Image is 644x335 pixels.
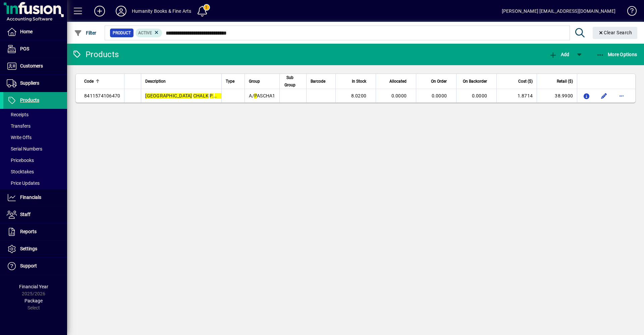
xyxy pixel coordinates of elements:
[557,78,573,85] span: Retail ($)
[284,74,303,89] div: Sub Group
[89,5,110,17] button: Add
[311,78,325,85] span: Barcode
[3,166,67,177] a: Stocktakes
[24,298,43,303] span: Package
[3,143,67,155] a: Serial Numbers
[19,284,48,289] span: Financial Year
[3,206,67,223] a: Staff
[463,78,487,85] span: On Backorder
[7,135,32,140] span: Write Offs
[391,93,407,98] span: 0.0000
[210,93,214,98] em: P.
[193,93,209,98] em: CHALK
[596,52,637,57] span: More Options
[352,78,366,85] span: In Stock
[311,78,331,85] div: Barcode
[432,93,447,98] span: 0.0000
[84,78,120,85] div: Code
[3,132,67,143] a: Write Offs
[599,90,609,101] button: Edit
[20,46,29,51] span: POS
[254,93,257,98] em: P
[249,78,275,85] div: Group
[3,177,67,189] a: Price Updates
[138,31,152,35] span: Active
[3,258,67,275] a: Support
[351,93,367,98] span: 8.0200
[84,78,94,85] span: Code
[549,52,569,57] span: Add
[537,89,577,102] td: 38.9900
[132,6,192,16] div: Humanity Books & Fine Arts
[3,241,67,257] a: Settings
[20,212,31,217] span: Staff
[7,146,42,152] span: Serial Numbers
[593,27,638,39] button: Clear
[84,93,120,98] span: 8411574106470
[547,48,571,60] button: Add
[622,1,636,23] a: Knowledge Base
[113,30,131,36] span: Product
[7,169,34,174] span: Stocktakes
[145,78,217,85] div: Description
[420,78,453,85] div: On Order
[136,29,162,37] mat-chip: Activation Status: Active
[20,97,39,103] span: Products
[3,41,67,57] a: POS
[502,6,615,16] div: [PERSON_NAME] [EMAIL_ADDRESS][DOMAIN_NAME]
[3,75,67,92] a: Suppliers
[145,78,166,85] span: Description
[249,78,260,85] span: Group
[7,158,34,163] span: Pricebooks
[226,78,234,85] span: Type
[7,112,29,117] span: Receipts
[284,74,297,89] span: Sub Group
[3,223,67,240] a: Reports
[431,78,447,85] span: On Order
[110,5,132,17] button: Profile
[389,78,407,85] span: Allocated
[461,78,493,85] div: On Backorder
[518,78,533,85] span: Cost ($)
[215,93,223,98] em: SET
[72,27,98,39] button: Filter
[20,195,41,200] span: Financials
[595,48,639,60] button: More Options
[249,93,275,98] span: A/ ASCHA1
[3,189,67,206] a: Financials
[7,123,31,129] span: Transfers
[598,30,632,35] span: Clear Search
[20,63,43,69] span: Customers
[20,29,33,34] span: Home
[616,90,627,101] button: More options
[380,78,413,85] div: Allocated
[3,120,67,132] a: Transfers
[7,180,40,186] span: Price Updates
[74,30,97,36] span: Filter
[340,78,372,85] div: In Stock
[145,93,192,98] em: [GEOGRAPHIC_DATA]
[3,58,67,75] a: Customers
[20,263,37,268] span: Support
[20,229,37,234] span: Reports
[472,93,487,98] span: 0.0000
[20,80,39,86] span: Suppliers
[226,78,240,85] div: Type
[72,49,119,60] div: Products
[3,109,67,120] a: Receipts
[496,89,537,102] td: 1.8714
[20,246,37,251] span: Settings
[3,155,67,166] a: Pricebooks
[3,24,67,40] a: Home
